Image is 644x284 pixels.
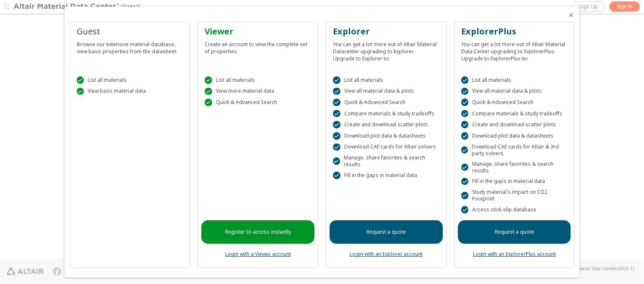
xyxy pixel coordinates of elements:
[461,206,568,214] div: Access stick-slip database
[333,132,340,140] div: 
[473,250,556,258] a: Login with an ExplorerPlus account
[205,76,212,84] div: 
[461,206,469,214] div: 
[461,26,568,37] div: ExplorerPlus
[333,154,439,168] div: Manage, share favorites & search results
[461,88,469,95] div: 
[77,88,183,95] div: View basic material data
[461,132,469,140] div: 
[333,143,439,151] div: Download CAE cards for Altair solvers
[461,121,568,128] div: Create and download scatter plots
[205,76,311,84] div: List all materials
[461,143,568,157] div: Download CAE cards for Altair & 3rd party solvers
[461,110,469,117] div: 
[333,88,439,95] div: View all material data & plots
[333,110,340,117] div: 
[461,88,568,95] div: View all material data & plots
[333,99,340,106] div: 
[461,161,568,174] div: Manage, share favorites & search results
[333,76,439,84] div: List all materials
[77,26,183,37] div: Guest
[461,178,469,185] div: 
[205,88,311,95] div: View more material data
[350,250,423,258] a: Login with an Explorer account
[333,37,439,62] div: You can get a lot more out of Altair Material Datacenter upgrading to Explorer. Upgrade to Explor...
[461,192,468,199] div: 
[333,157,340,165] div: 
[77,76,183,84] div: List all materials
[205,26,311,37] div: Viewer
[461,99,568,106] div: Quick & Advanced Search
[225,250,291,258] a: Login with a Viewer account
[205,88,212,95] div: 
[333,99,439,106] div: Quick & Advanced Search
[461,146,468,154] div: 
[333,172,340,179] div: 
[461,37,568,62] div: You can get a lot more out of Altair Material Data Center upgrading to ExplorerPlus. Upgrade to E...
[205,37,311,55] div: Create an account to view the complete set of properties.
[461,76,469,84] div: 
[333,88,340,95] div: 
[461,99,469,106] div: 
[461,76,568,84] div: List all materials
[461,132,568,140] div: Download plot data & datasheets
[333,121,439,128] div: Create and download scatter plots
[458,220,571,244] a: Request a quote
[461,189,568,202] div: Study material's impact on CO2 Footprint
[333,121,340,128] div: 
[205,99,212,106] div: 
[461,121,469,128] div: 
[77,88,84,95] div: 
[333,110,439,117] div: Compare materials & study tradeoffs
[205,99,311,106] div: Quick & Advanced Search
[568,12,574,18] button: Close
[201,220,314,244] a: Register to access instantly
[333,76,340,84] div: 
[333,26,439,37] div: Explorer
[333,172,439,179] div: Fill in the gaps in material data
[330,220,443,244] a: Request a quote
[461,178,568,185] div: Fill in the gaps in material data
[461,110,568,117] div: Compare materials & study tradeoffs
[333,143,340,151] div: 
[333,132,439,140] div: Download plot data & datasheets
[77,37,183,55] div: Browse our extensive material database, view basic properties from the datasheet.
[77,76,84,84] div: 
[461,164,468,171] div: 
